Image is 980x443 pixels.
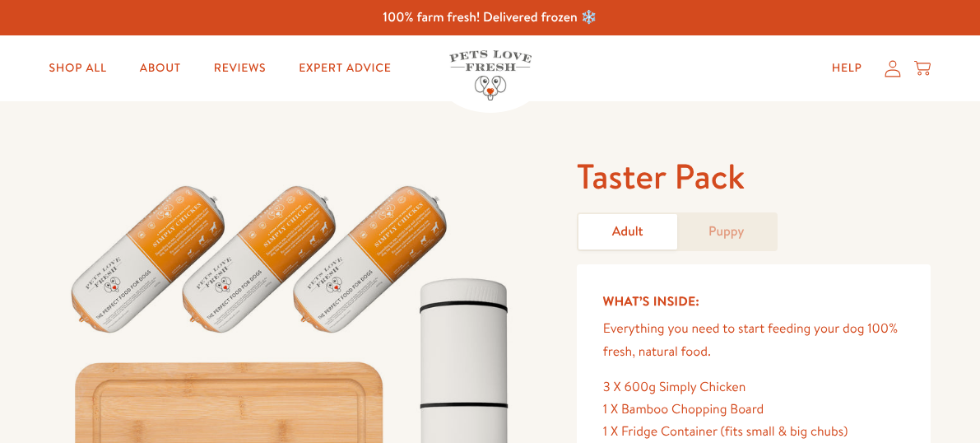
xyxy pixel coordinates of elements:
span: 1 X Bamboo Chopping Board [603,400,764,418]
a: About [127,52,194,85]
h1: Taster Pack [577,154,931,199]
a: Help [819,52,875,85]
a: Adult [578,214,677,249]
p: Everything you need to start feeding your dog 100% fresh, natural food. [603,318,905,362]
a: Expert Advice [286,52,404,85]
img: Pets Love Fresh [449,50,532,100]
a: Reviews [201,52,279,85]
a: Shop All [36,52,120,85]
div: 3 X 600g Simply Chicken [603,376,905,399]
div: 1 X Fridge Container (fits small & big chubs) [603,421,905,443]
h5: What’s Inside: [603,291,905,312]
a: Puppy [677,214,776,249]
